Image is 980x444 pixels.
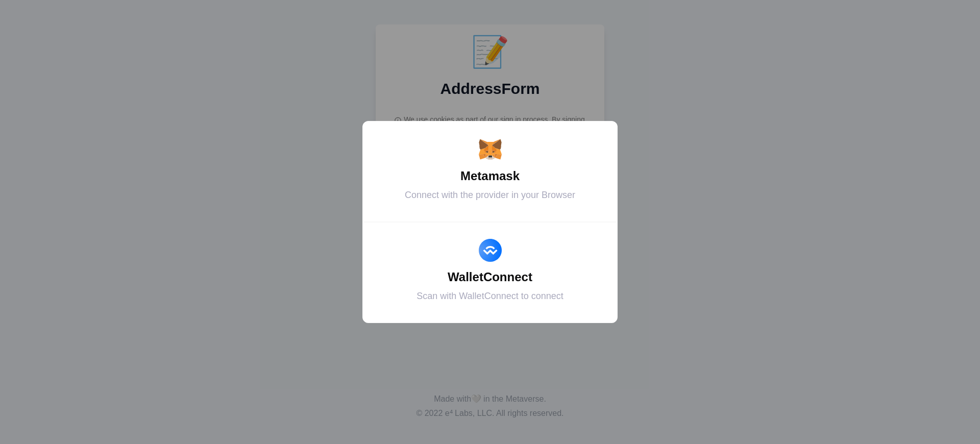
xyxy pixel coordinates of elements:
div: Metamask [375,167,605,185]
div: Connect with the provider in your Browser [375,188,605,202]
img: WalletConnect [479,239,502,262]
div: Scan with WalletConnect to connect [375,289,605,303]
img: Metamask [479,138,502,161]
div: WalletConnect [375,268,605,286]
